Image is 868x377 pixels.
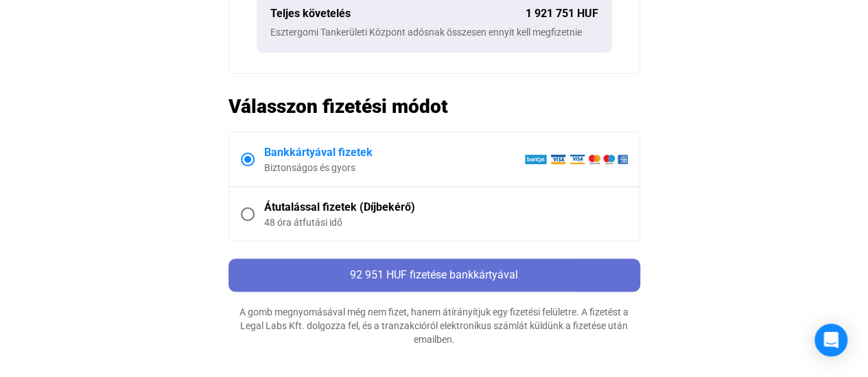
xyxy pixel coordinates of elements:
[270,5,526,22] div: Teljes követelés
[350,268,518,281] span: 92 951 HUF fizetése bankkártyával
[264,144,524,161] div: Bankkártyával fizetek
[270,25,598,39] div: Esztergomi Tankerületi Központ adósnak összesen ennyit kell megfizetnie
[228,94,640,118] h2: Válasszon fizetési módot
[526,5,598,22] div: 1 921 751 HUF
[264,161,524,174] div: Biztonságos és gyors
[228,259,640,291] button: 92 951 HUF fizetése bankkártyával
[524,154,628,165] img: barion
[264,216,628,229] div: 48 óra átfutási idő
[228,305,640,346] div: A gomb megnyomásával még nem fizet, hanem átírányítjuk egy fizetési felületre. A fizetést a Legal...
[264,199,628,216] div: Átutalással fizetek (Díjbekérő)
[814,324,847,356] div: Open Intercom Messenger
